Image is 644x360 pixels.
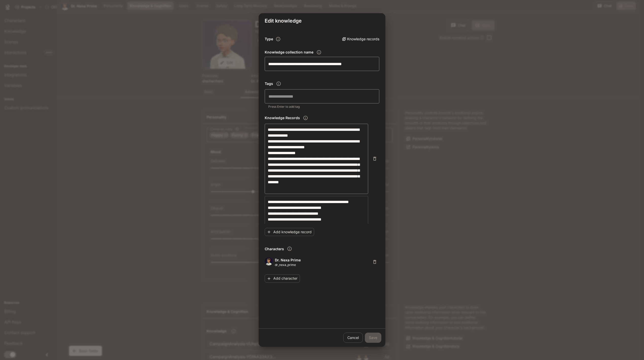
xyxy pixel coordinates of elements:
a: Cancel [343,333,363,343]
p: Dr. Nexa Prime [275,257,301,263]
span: Delete [370,257,379,268]
h6: Knowledge Records [265,115,300,120]
h6: Type [265,37,273,42]
p: Knowledge records [347,37,379,42]
img: Dr. Nexa Prime [265,257,273,265]
p: Press Enter to add tag [268,104,376,109]
button: Add character [265,274,300,283]
p: Characters [265,246,284,251]
h6: Knowledge collection name [265,50,313,55]
h6: Tags [265,81,273,86]
p: dr_nexa_prime [275,263,301,267]
h2: Edit knowledge [259,13,385,28]
button: Add knowledge record [265,228,314,236]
